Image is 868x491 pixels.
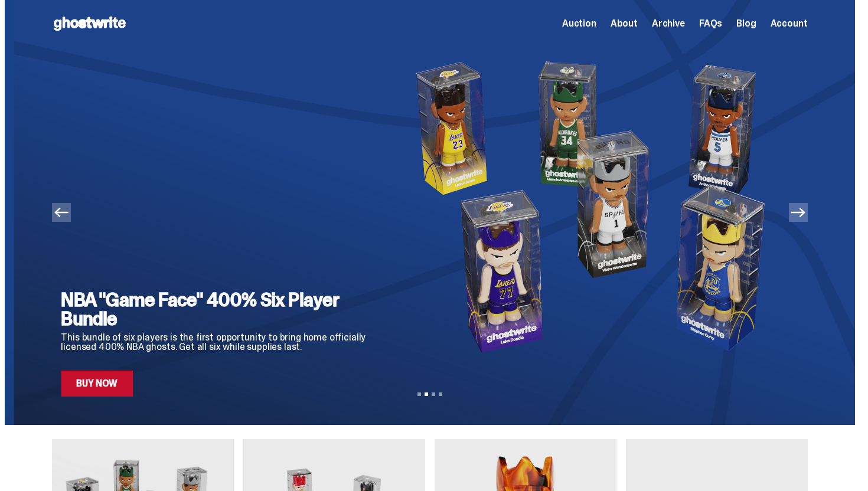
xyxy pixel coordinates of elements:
[52,203,71,222] button: Previous
[432,392,435,396] button: View slide 3
[699,19,722,28] a: FAQs
[789,203,808,222] button: Next
[562,19,596,28] a: Auction
[61,333,376,352] p: This bundle of six players is the first opportunity to bring home officially licensed 400% NBA gh...
[417,392,421,396] button: View slide 1
[771,19,808,28] a: Account
[61,371,133,397] a: Buy Now
[425,392,428,396] button: View slide 2
[439,392,442,396] button: View slide 4
[395,47,798,366] img: NBA "Game Face" 400% Six Player Bundle
[61,290,376,328] h2: NBA "Game Face" 400% Six Player Bundle
[611,19,638,28] a: About
[652,19,685,28] a: Archive
[736,19,756,28] a: Blog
